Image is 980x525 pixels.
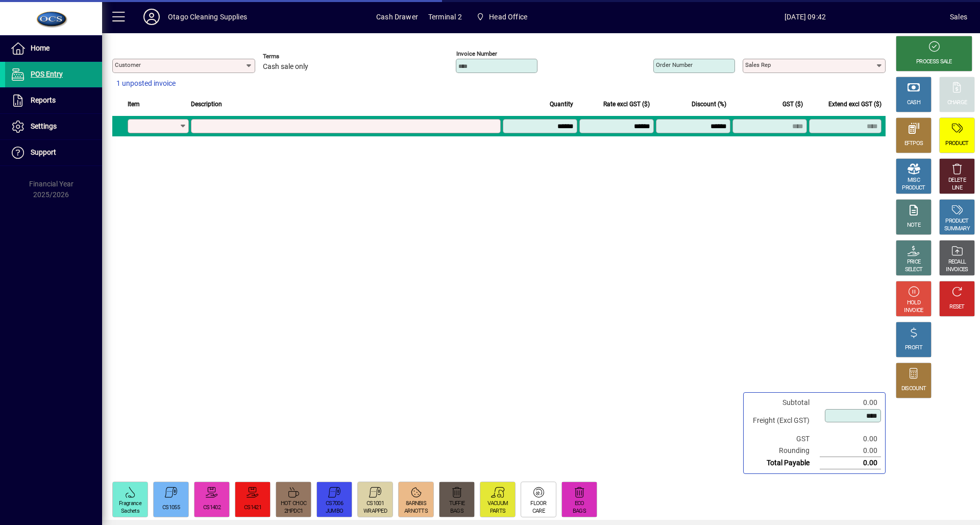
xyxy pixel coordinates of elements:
[575,500,584,508] div: ECO
[366,500,384,508] div: CS1001
[263,63,308,71] span: Cash sale only
[203,504,220,512] div: CS1402
[116,78,176,89] span: 1 unposted invoice
[456,50,497,57] mat-label: Invoice number
[31,122,57,130] span: Settings
[450,508,463,515] div: BAGS
[820,433,881,445] td: 0.00
[532,508,545,515] div: CARE
[162,504,180,512] div: CS1055
[828,99,881,110] span: Extend excl GST ($)
[948,177,966,184] div: DELETE
[950,9,967,25] div: Sales
[31,70,63,78] span: POS Entry
[490,508,506,515] div: PARTS
[449,500,465,508] div: TUFFIE
[168,9,247,25] div: Otago Cleaning Supplies
[5,114,102,139] a: Settings
[5,88,102,113] a: Reports
[573,508,586,515] div: BAGS
[904,140,923,148] div: EFTPOS
[363,508,387,515] div: WRAPPED
[128,99,140,110] span: Item
[945,140,968,148] div: PRODUCT
[945,218,968,225] div: PRODUCT
[820,445,881,457] td: 0.00
[5,36,102,61] a: Home
[31,44,50,52] span: Home
[489,9,527,25] span: Head Office
[115,61,141,68] mat-label: Customer
[5,140,102,165] a: Support
[949,303,965,311] div: RESET
[404,508,428,515] div: ARNOTTS
[748,457,820,469] td: Total Payable
[748,397,820,409] td: Subtotal
[550,99,573,110] span: Quantity
[530,500,547,508] div: FLOOR
[31,96,56,104] span: Reports
[191,99,222,110] span: Description
[428,9,462,25] span: Terminal 2
[820,457,881,469] td: 0.00
[904,307,923,315] div: INVOICE
[112,75,180,93] button: 1 unposted invoice
[119,500,141,508] div: Fragrance
[263,53,324,60] span: Terms
[916,58,952,66] div: PROCESS SALE
[603,99,650,110] span: Rate excl GST ($)
[487,500,508,508] div: VACUUM
[656,61,693,68] mat-label: Order number
[745,61,771,68] mat-label: Sales rep
[901,385,926,393] div: DISCOUNT
[281,500,306,508] div: HOT CHOC
[907,222,920,229] div: NOTE
[952,184,962,192] div: LINE
[376,9,418,25] span: Cash Drawer
[902,184,925,192] div: PRODUCT
[326,500,343,508] div: CS7006
[948,258,966,266] div: RECALL
[820,397,881,409] td: 0.00
[748,433,820,445] td: GST
[905,344,922,352] div: PROFIT
[244,504,261,512] div: CS1421
[472,8,531,26] span: Head Office
[660,9,950,25] span: [DATE] 09:42
[907,258,921,266] div: PRICE
[406,500,426,508] div: 8ARNBIS
[326,508,344,515] div: JUMBO
[907,299,920,307] div: HOLD
[907,99,920,107] div: CASH
[31,148,56,156] span: Support
[947,99,967,107] div: CHARGE
[905,266,923,274] div: SELECT
[944,225,970,233] div: SUMMARY
[748,409,820,433] td: Freight (Excl GST)
[135,8,168,26] button: Profile
[692,99,726,110] span: Discount (%)
[121,508,139,515] div: Sachets
[908,177,920,184] div: MISC
[782,99,803,110] span: GST ($)
[946,266,968,274] div: INVOICES
[748,445,820,457] td: Rounding
[284,508,303,515] div: 2HPDC1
